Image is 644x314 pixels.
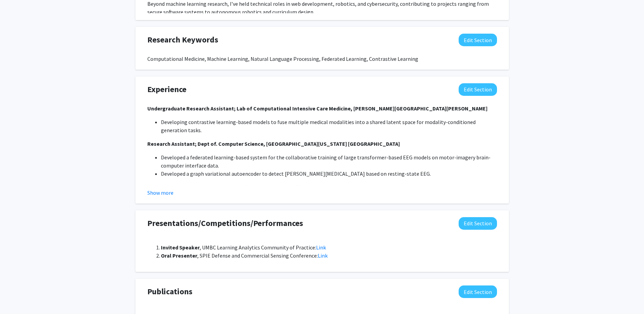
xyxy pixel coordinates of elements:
span: Research Keywords [147,34,218,46]
div: Computational Medicine, Machine Learning, Natural Language Processing, Federated Learning, Contra... [147,55,497,63]
span: Experience [147,83,186,95]
button: Show more [147,189,173,197]
strong: Undergraduate Research Assistant; Lab of Computational Intensive Care Medicine, [PERSON_NAME][GEO... [147,105,487,112]
a: Link [316,244,326,251]
span: Presentations/Competitions/Performances [147,217,303,229]
li: , SPIE Defense and Commercial Sensing Conference: [161,251,497,260]
strong: Research Intern; Dept of. Info Systems, [GEOGRAPHIC_DATA][US_STATE] [GEOGRAPHIC_DATA] [147,184,380,191]
li: Developed a graph variational autoencoder to detect [PERSON_NAME][MEDICAL_DATA] based on resting-... [161,170,497,178]
button: Edit Experience [459,83,497,96]
strong: Invited Speaker [161,244,200,251]
a: Link [318,252,328,259]
button: Edit Publications [459,285,497,298]
button: Edit Research Keywords [459,34,497,46]
li: , UMBC Learning Analytics Community of Practice: [161,243,497,251]
strong: Oral Presenter [161,252,197,259]
span: Publications [147,285,192,298]
li: Developing contrastive learning-based models to fuse multiple medical modalities into a shared la... [161,118,497,134]
button: Edit Presentations/Competitions/Performances [459,217,497,230]
iframe: Chat [5,283,29,309]
li: Developed a federated learning-based system for the collaborative training of large transformer-b... [161,153,497,170]
strong: Research Assistant; Dept of. Computer Science, [GEOGRAPHIC_DATA][US_STATE] [GEOGRAPHIC_DATA] [147,140,400,147]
